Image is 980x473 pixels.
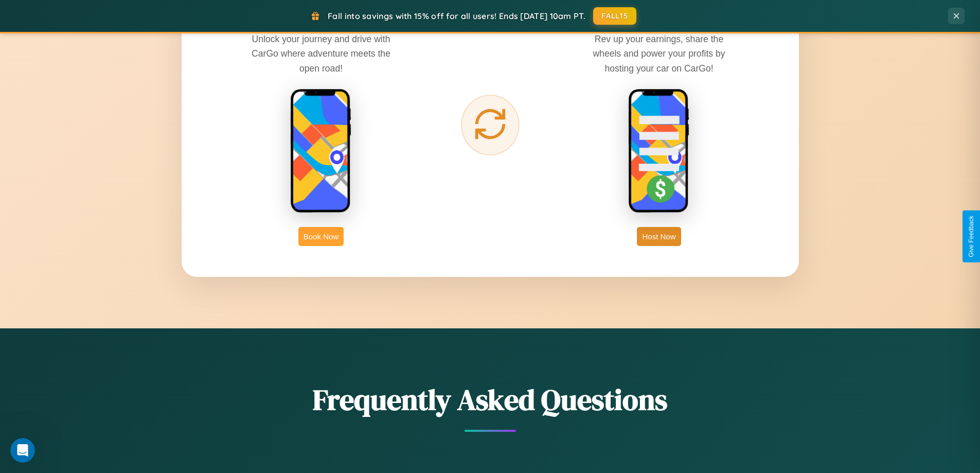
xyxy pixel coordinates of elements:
p: Rev up your earnings, share the wheels and power your profits by hosting your car on CarGo! [582,32,736,75]
iframe: Intercom live chat [10,438,35,463]
h2: Frequently Asked Questions [182,380,799,419]
button: FALL15 [593,7,636,25]
button: Host Now [637,227,681,246]
div: Give Feedback [968,216,975,257]
img: host phone [628,89,690,214]
span: Fall into savings with 15% off for all users! Ends [DATE] 10am PT. [328,11,585,21]
p: Unlock your journey and drive with CarGo where adventure meets the open road! [244,32,398,75]
button: Book Now [298,227,344,246]
img: rent phone [290,89,352,214]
